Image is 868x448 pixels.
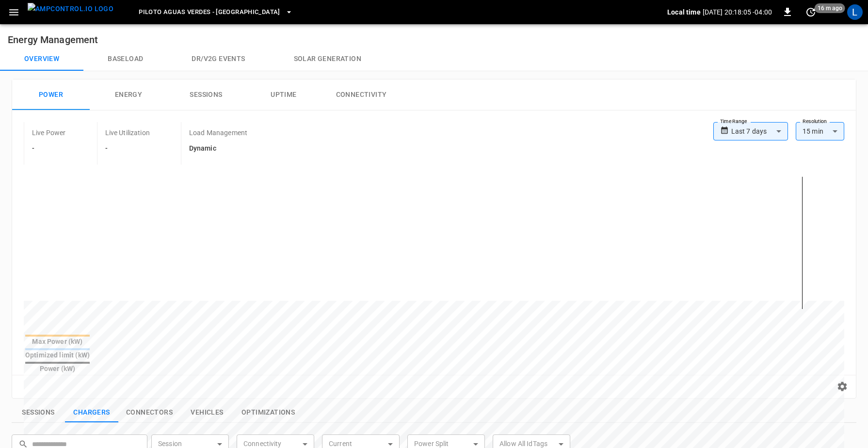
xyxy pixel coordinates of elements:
button: show latest charge points [65,402,118,423]
button: Dr/V2G events [167,47,269,71]
span: Piloto Aguas Verdes - [GEOGRAPHIC_DATA] [139,7,280,18]
button: show latest sessions [12,402,65,423]
h6: - [32,143,66,154]
p: Live Utilization [105,128,150,138]
div: profile-icon [847,4,863,20]
p: Local time [667,7,701,17]
button: show latest optimizations [234,402,303,423]
span: 16 m ago [815,3,845,13]
p: Live Power [32,128,66,138]
button: show latest vehicles [180,402,234,423]
div: Last 7 days [731,122,788,140]
h6: - [105,143,150,154]
button: Connectivity [322,79,400,110]
label: Resolution [803,118,827,125]
button: Sessions [167,79,245,110]
p: [DATE] 20:18:05 -04:00 [703,7,772,17]
button: Solar generation [270,47,386,71]
h6: Dynamic [189,143,247,154]
img: ampcontrol.io logo [28,3,113,15]
div: 15 min [796,122,844,140]
button: set refresh interval [803,4,819,20]
p: Load Management [189,128,247,138]
button: Baseload [83,47,167,71]
button: Power [12,79,90,110]
button: show latest connectors [118,402,180,423]
button: Uptime [245,79,322,110]
button: Piloto Aguas Verdes - [GEOGRAPHIC_DATA] [135,3,297,22]
button: Energy [90,79,167,110]
label: Time Range [720,118,747,125]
